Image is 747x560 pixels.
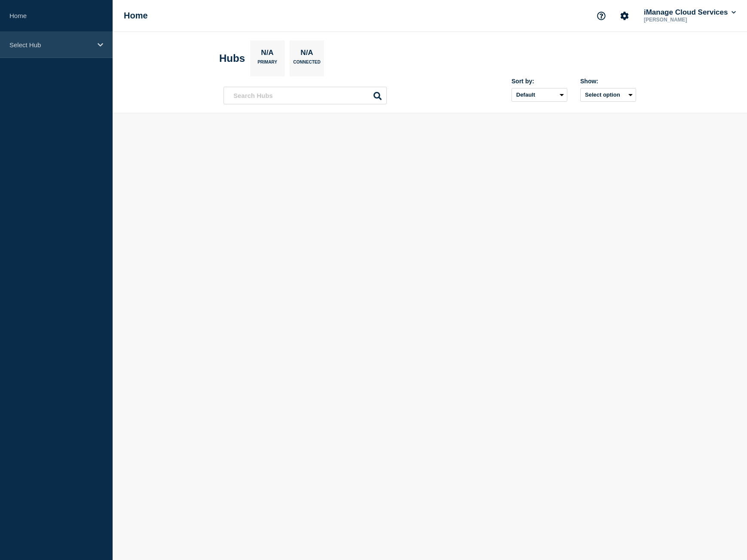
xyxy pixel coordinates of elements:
button: Account settings [615,7,634,25]
p: Select Hub [9,41,92,49]
p: N/A [297,49,316,60]
h1: Home [124,11,148,21]
p: [PERSON_NAME] [642,17,732,23]
div: Show: [580,78,636,85]
h2: Hubs [219,52,245,64]
button: Select option [580,88,636,102]
p: N/A [258,49,277,60]
button: iManage Cloud Services [642,8,738,17]
button: Support [592,7,610,25]
div: Sort by: [511,78,567,85]
p: Connected [293,60,320,69]
input: Search Hubs [223,87,387,104]
p: Primary [257,60,277,69]
select: Sort by [511,88,567,102]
